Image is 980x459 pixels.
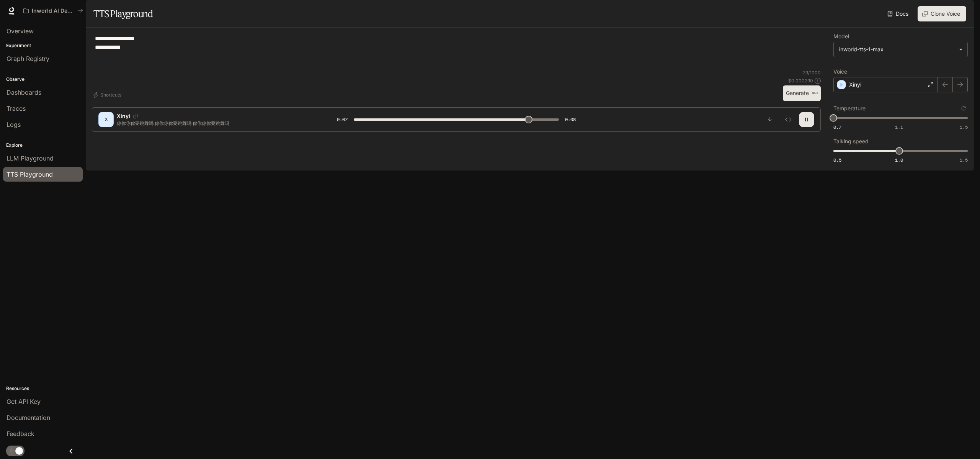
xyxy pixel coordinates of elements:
p: Xinyi [117,112,130,120]
p: Inworld AI Demos [32,8,75,14]
button: Reset to default [959,104,968,113]
span: 0:08 [565,116,576,123]
button: Generate⌘⏎ [783,85,821,101]
div: inworld-tts-1-max [839,46,955,53]
div: X [100,113,112,126]
span: 1.5 [960,124,968,130]
span: 0:07 [337,116,348,123]
span: 1.1 [895,124,903,130]
button: Clone Voice [918,6,966,21]
span: 0.5 [833,157,841,163]
button: Inspect [781,112,796,127]
p: Model [833,34,849,39]
button: Shortcuts [92,89,124,101]
p: 29 / 1000 [803,69,821,76]
button: Copy Voice ID [130,114,141,118]
a: Docs [886,6,911,21]
div: inworld-tts-1-max [834,42,967,57]
p: Xinyi [849,81,861,89]
p: Temperature [833,106,866,111]
p: 你你你你要跳舞吗 你你你你要跳舞吗 你你你你要跳舞吗 [117,120,318,126]
button: All workspaces [20,3,87,18]
p: $ 0.000290 [788,77,813,84]
p: Voice [833,69,847,74]
h1: TTS Playground [93,6,153,21]
p: ⌘⏎ [812,91,818,96]
p: Talking speed [833,139,869,144]
span: 1.0 [895,157,903,163]
span: 1.5 [960,157,968,163]
button: Download audio [762,112,777,127]
span: 0.7 [833,124,841,130]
